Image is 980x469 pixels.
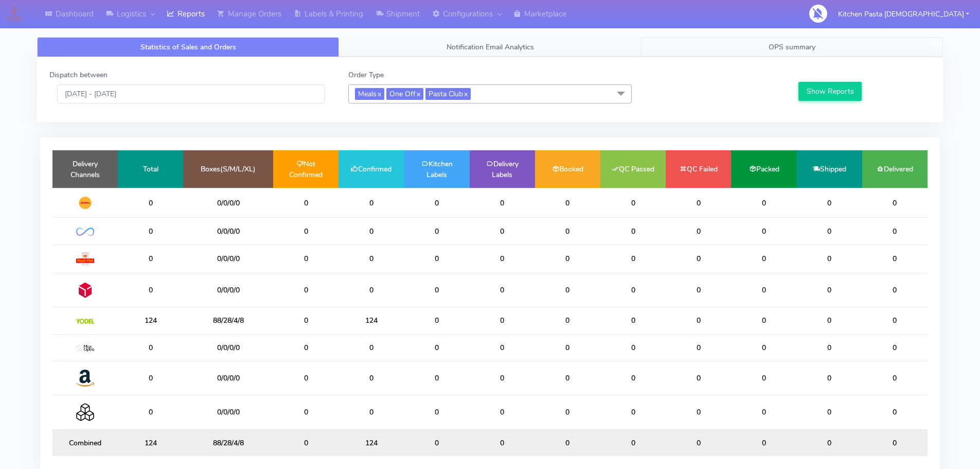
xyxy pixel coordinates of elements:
td: 0 [862,273,928,307]
td: 0 [118,361,183,395]
ul: Tabs [37,37,943,57]
img: MaxOptra [76,345,94,352]
td: 0 [600,245,666,273]
td: 0 [535,429,600,456]
span: Meals [355,88,384,100]
td: 0 [118,245,183,273]
td: 0 [666,334,731,361]
td: 0 [338,361,404,395]
img: OnFleet [76,228,94,236]
a: x [463,88,468,99]
td: 0 [600,361,666,395]
td: Boxes(S/M/L/XL) [183,150,273,188]
td: 0 [862,245,928,273]
td: 0 [470,218,535,245]
td: 124 [338,307,404,334]
td: Booked [535,150,600,188]
td: 88/28/4/8 [183,429,273,456]
td: 124 [118,307,183,334]
td: 0 [535,273,600,307]
td: 0 [797,218,862,245]
td: 0 [338,218,404,245]
td: 0 [862,188,928,218]
td: 0 [404,307,469,334]
td: 0 [535,334,600,361]
td: 0 [731,395,796,429]
td: 0 [470,245,535,273]
td: 0 [731,245,796,273]
td: QC Failed [666,150,731,188]
a: x [416,88,420,99]
label: Dispatch between [49,70,108,80]
td: 0 [666,361,731,395]
td: 0 [470,188,535,218]
img: Royal Mail [76,253,94,265]
td: 0 [273,395,338,429]
td: 0 [404,218,469,245]
td: 0 [118,334,183,361]
td: 0 [797,273,862,307]
td: 0 [273,218,338,245]
td: 0 [535,395,600,429]
td: 88/28/4/8 [183,307,273,334]
td: 0 [600,395,666,429]
td: 0 [862,429,928,456]
td: 0 [731,429,796,456]
td: 0 [273,188,338,218]
span: Statistics of Sales and Orders [140,42,236,52]
td: 0 [731,273,796,307]
td: Combined [52,429,118,456]
td: 0 [338,273,404,307]
img: Collection [76,403,94,421]
td: 0 [273,334,338,361]
td: 0 [535,245,600,273]
td: 0 [470,334,535,361]
td: 0 [404,395,469,429]
input: Pick the Daterange [57,84,325,103]
td: 0 [273,361,338,395]
td: 0 [273,273,338,307]
td: Delivery Channels [52,150,118,188]
td: Delivery Labels [470,150,535,188]
td: 0 [404,188,469,218]
td: 0 [797,334,862,361]
td: 0 [797,307,862,334]
td: 0 [666,245,731,273]
td: Packed [731,150,796,188]
td: 0 [797,361,862,395]
td: 0/0/0/0 [183,361,273,395]
td: 124 [118,429,183,456]
td: 0 [470,273,535,307]
span: OPS summary [769,42,815,52]
td: 0/0/0/0 [183,334,273,361]
td: 0 [118,218,183,245]
td: 0 [338,245,404,273]
td: 0 [862,307,928,334]
td: 0 [404,273,469,307]
td: 0 [731,307,796,334]
td: 0 [600,334,666,361]
img: DHL [76,196,94,210]
td: Total [118,150,183,188]
td: 0 [404,245,469,273]
img: DPD [76,281,94,299]
td: 0 [404,429,469,456]
td: 0 [666,429,731,456]
td: 0 [470,307,535,334]
td: 0 [470,429,535,456]
span: Pasta Club [425,88,471,100]
td: Shipped [797,150,862,188]
td: 0 [470,395,535,429]
td: 0 [862,361,928,395]
td: 124 [338,429,404,456]
td: 0 [666,218,731,245]
td: 0 [797,188,862,218]
td: 0 [600,429,666,456]
td: 0/0/0/0 [183,188,273,218]
td: 0 [862,395,928,429]
td: 0 [666,188,731,218]
label: Order Type [348,70,384,80]
td: 0 [338,334,404,361]
td: 0 [862,334,928,361]
td: 0 [535,307,600,334]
